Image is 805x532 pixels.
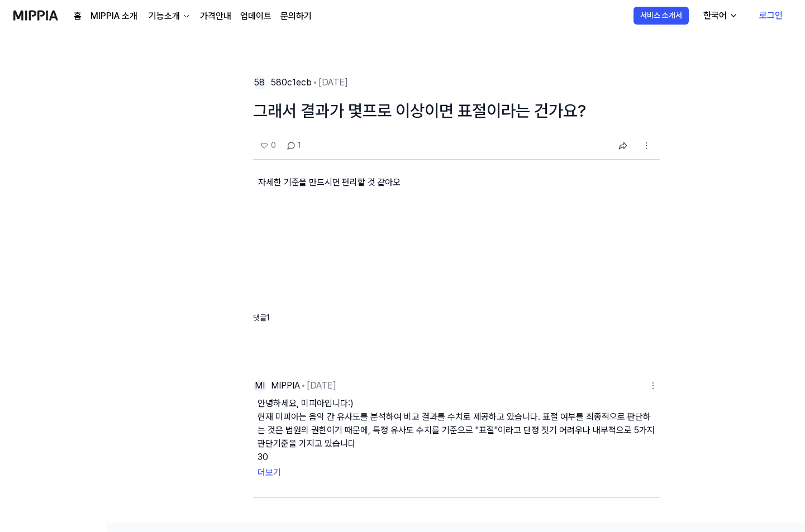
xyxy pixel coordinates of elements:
[304,379,336,392] div: [DATE]
[253,160,660,223] p: 자세한 기준을 만드시면 편리할 것 같아오
[240,9,271,23] a: 업데이트
[287,139,301,152] div: 1
[314,82,316,84] img: dot
[640,139,653,152] img: 더보기
[260,139,276,152] button: 0
[200,9,231,23] a: 가격안내
[280,9,312,23] a: 문의하기
[646,379,660,392] img: 더보기
[253,76,266,89] span: 58
[90,9,137,23] a: MIPPIA 소개
[253,98,660,123] div: 그래서 결과가 몇프로 이상이면 표절이라는 건가요?
[258,397,655,464] button: 안녕하세요, 미피아입니다:) 현재 미피아는 음악 간 유사도를 분석하여 비교 결과를 수치로 제공하고 있습니다. 표절 여부를 최종적으로 판단하는 것은 법원의 권한이기 때문에, 특...
[316,76,348,89] div: [DATE]
[146,9,191,23] button: 기능소개
[146,9,182,23] div: 기능소개
[253,379,266,392] span: MI
[266,379,302,392] div: MIPPIA
[287,141,296,150] img: like
[258,464,655,482] button: 더보기
[701,9,729,22] div: 한국어
[266,76,314,89] div: 580c1ecb
[633,7,689,25] button: 서비스 소개서
[694,4,745,27] button: 한국어
[617,140,628,151] img: share
[74,9,82,23] a: 홈
[260,141,269,150] img: dislike
[302,385,304,387] img: dot
[253,313,660,324] div: 댓글 1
